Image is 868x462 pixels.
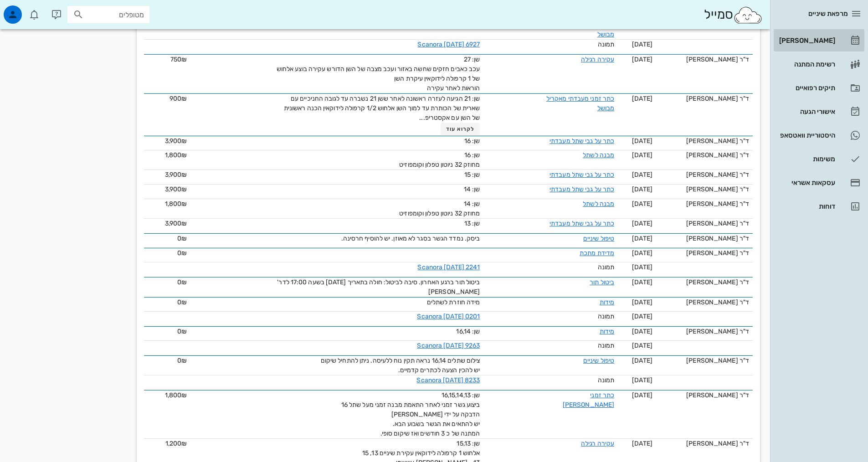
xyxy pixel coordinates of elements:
div: אישורי הגעה [777,108,835,115]
a: מבנה לשתל [583,151,614,159]
span: 3,900₪ [165,185,187,193]
div: ד"ר [PERSON_NAME] [660,55,749,64]
span: שן: 16 [464,137,480,145]
div: משימות [777,155,835,163]
a: Scanora [DATE] 0201 [417,313,480,320]
span: שן: 16,15,14,13 ביצוע גשר זמני לאחר התאמת מבנה זמני מעל שתל 16 הדבקה על ידי [PERSON_NAME] יש להתא... [341,391,480,437]
div: ד"ר [PERSON_NAME] [660,199,749,209]
a: Scanora [DATE] 2241 [417,263,480,271]
span: תמונה [598,41,615,48]
span: 1,800₪ [165,151,187,159]
a: Scanora [DATE] 6927 [417,41,480,48]
div: ד"ר [PERSON_NAME] [660,150,749,160]
a: משימות [774,148,864,170]
span: [DATE] [632,313,652,320]
div: דוחות [777,203,835,210]
a: מידות [600,298,615,306]
div: ד"ר [PERSON_NAME] [660,234,749,243]
a: מבנה לשתל [583,200,614,208]
a: תיקים רפואיים [774,77,864,99]
a: כתר זמני מעבדתי מאקריל מבושל [546,95,614,112]
span: 1,800₪ [165,200,187,208]
a: [PERSON_NAME] [774,30,864,51]
span: ביטול תור ברגע האחרון. סיבה לביטול: חולה בתאריך [DATE] בשעה 17:00 לדר' [PERSON_NAME] [277,278,480,296]
span: מידה חוזרת לשתלים [427,298,480,306]
span: 3,900₪ [165,137,187,145]
a: מדידת מתכת [580,249,614,257]
a: עקירה רגילה [581,440,614,447]
span: [DATE] [632,342,652,349]
span: [DATE] [632,249,652,257]
span: 1,800₪ [165,391,187,399]
div: ד"ר [PERSON_NAME] [660,136,749,146]
a: עקירה רגילה [581,56,614,63]
img: SmileCloud logo [733,6,763,24]
div: ד"ר [PERSON_NAME] [660,439,749,448]
a: ביטול תור [590,278,614,286]
a: כתר על גבי שתל מעבדתי [550,185,614,193]
span: 0₪ [177,298,187,306]
div: ד"ר [PERSON_NAME] [660,356,749,365]
a: Scanora [DATE] 8233 [416,376,480,384]
span: תמונה [598,342,615,349]
a: רשימת המתנה [774,53,864,75]
div: [PERSON_NAME] [777,37,835,44]
a: Scanora [DATE] 9263 [417,342,480,349]
span: [DATE] [632,278,652,286]
span: [DATE] [632,151,652,159]
span: 3,900₪ [165,171,187,179]
div: ד"ר [PERSON_NAME] [660,298,749,307]
span: שן: 13 [464,220,480,227]
span: [DATE] [632,263,652,271]
span: [DATE] [632,41,652,48]
span: 3,900₪ [165,220,187,227]
span: [DATE] [632,357,652,364]
div: ד"ר [PERSON_NAME] [660,94,749,103]
span: 0₪ [177,328,187,335]
span: [DATE] [632,328,652,335]
span: 1,200₪ [165,440,187,447]
span: תמונה [598,263,615,271]
span: [DATE] [632,391,652,399]
span: [DATE] [632,95,652,103]
a: דוחות [774,195,864,217]
div: ד"ר [PERSON_NAME] [660,170,749,180]
span: שן: 16 מחוזק 32 ניוטון טפלון וקומפוזיט [399,151,480,169]
span: ביסק. נמדד הגשר בסגר לא מאוזן. יש להוסיף חרסינה. [341,235,480,242]
div: היסטוריית וואטסאפ [777,132,835,139]
span: שן: 14 מחוזק 32 ניוטון טפלון וקומפוזיט [399,200,480,217]
div: ד"ר [PERSON_NAME] [660,219,749,228]
div: עסקאות אשראי [777,179,835,186]
span: [DATE] [632,171,652,179]
div: ד"ר [PERSON_NAME] [660,327,749,336]
span: [DATE] [632,137,652,145]
a: כתר על גבי שתל מעבדתי [550,137,614,145]
div: תיקים רפואיים [777,84,835,92]
span: 0₪ [177,357,187,364]
a: מידות [600,328,615,335]
a: אישורי הגעה [774,101,864,123]
a: כתר על גבי שתל מעבדתי [550,220,614,227]
div: ד"ר [PERSON_NAME] [660,390,749,400]
span: לקרוא עוד [446,126,474,132]
div: ד"ר [PERSON_NAME] [660,277,749,287]
span: שן: 15 [464,171,480,179]
span: [DATE] [632,440,652,447]
span: 0₪ [177,249,187,257]
span: שן: 16,14 [456,328,480,335]
span: צילום שתלים 16,14 נראה תקין נוח ללעיסה. ניתן להתחיל שיקום יש להכין הצעה לכתרים קדמיים. [321,357,480,374]
a: היסטוריית וואטסאפ [774,124,864,146]
span: 0₪ [177,235,187,242]
span: תג [27,7,32,13]
span: שן: 14 [464,185,480,193]
span: [DATE] [632,298,652,306]
span: 0₪ [177,278,187,286]
span: [DATE] [632,185,652,193]
a: כתר על גבי שתל מעבדתי [550,171,614,179]
span: שן: 21 הגיעה לעזרה ראשונה לאחר ששן 21 נשברה עד לגובה החניכיים עם שארית של הכותרת עד למוך השן אלחו... [284,95,480,122]
span: [DATE] [632,56,652,63]
a: טיפול שיניים [583,357,614,364]
div: ד"ר [PERSON_NAME] [660,248,749,258]
a: עסקאות אשראי [774,172,864,194]
span: 750₪ [170,56,187,63]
